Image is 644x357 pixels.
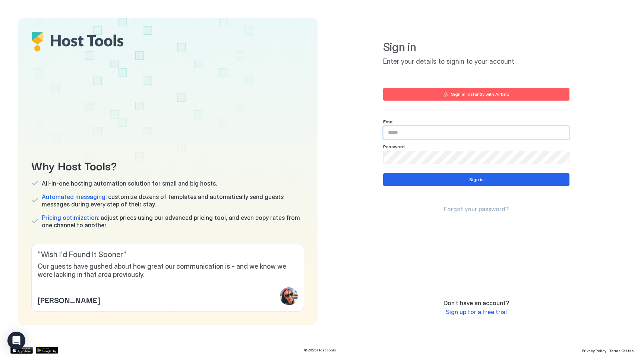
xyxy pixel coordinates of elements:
[451,91,509,98] div: Sign in instantly with Airbnb
[31,157,304,174] span: Why Host Tools?
[446,308,507,316] span: Sign up for a free trial
[443,299,509,307] span: Don't have an account?
[383,173,569,186] button: Sign in
[582,346,606,354] a: Privacy Policy
[36,347,58,354] a: Google Play Store
[42,193,107,200] span: Automated messaging:
[383,88,569,101] button: Sign in instantly with Airbnb
[383,151,569,164] input: Input Field
[383,40,569,54] span: Sign in
[38,250,298,259] span: " Wish I'd Found It Sooner "
[42,214,304,229] span: adjust prices using our advanced pricing tool, and even copy rates from one channel to another.
[38,262,298,279] span: Our guests have gushed about how great our communication is - and we know we were lacking in that...
[10,347,33,354] a: App Store
[7,332,25,350] div: Open Intercom Messenger
[444,205,509,213] a: Forgot your password?
[383,119,395,124] span: Email
[609,346,634,354] a: Terms Of Use
[582,348,606,353] span: Privacy Policy
[383,57,569,66] span: Enter your details to signin to your account
[42,214,99,221] span: Pricing optimization:
[304,348,336,353] span: © 2025 Host Tools
[42,193,304,208] span: customize dozens of templates and automatically send guests messages during every step of their s...
[42,180,217,187] span: All-in-one hosting automation solution for small and big hosts.
[383,144,405,149] span: Password
[609,348,634,353] span: Terms Of Use
[469,176,484,183] div: Sign in
[38,294,100,305] span: [PERSON_NAME]
[383,126,569,139] input: Input Field
[446,308,507,316] a: Sign up for a free trial
[280,287,298,305] div: profile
